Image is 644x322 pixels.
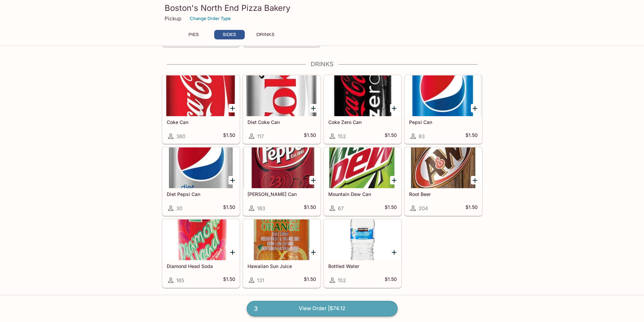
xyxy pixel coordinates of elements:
h5: [PERSON_NAME] Can [247,191,316,197]
span: 152 [338,133,346,140]
button: SIDES [214,30,245,39]
p: Pickup [165,15,181,22]
button: Add Coke Can [228,104,237,112]
a: 3View Order |$74.12 [247,301,398,316]
span: 67 [338,205,344,212]
h5: Diet Coke Can [247,119,316,125]
h5: $1.50 [304,132,316,140]
a: Pepsi Can83$1.50 [405,75,482,144]
span: 360 [176,133,185,140]
h5: $1.50 [304,204,316,212]
span: 83 [419,133,425,140]
h5: $1.50 [304,276,316,284]
span: 152 [338,277,346,284]
h5: Root Beer [409,191,478,197]
h5: Coke Can [167,119,235,125]
div: Diet Coke Can [243,75,320,116]
button: Change Order Type [187,13,234,24]
h3: Boston's North End Pizza Bakery [165,3,480,13]
h5: Hawaiian Sun Juice [247,263,316,269]
div: Diet Pepsi Can [163,147,239,188]
h5: $1.50 [223,204,235,212]
h5: $1.50 [385,276,397,284]
button: Add Root Beer [471,176,479,184]
div: Hawaiian Sun Juice [243,219,320,260]
div: Dr. Pepper Can [243,147,320,188]
h5: $1.50 [465,204,478,212]
div: Coke Zero Can [324,75,401,116]
div: Pepsi Can [405,75,482,116]
a: Coke Can360$1.50 [162,75,240,144]
span: 183 [257,205,265,212]
a: Root Beer204$1.50 [405,147,482,216]
span: 3 [250,304,262,314]
button: Add Hawaiian Sun Juice [309,248,318,256]
div: Bottled Water [324,219,401,260]
div: Mountain Dew Can [324,147,401,188]
a: Diet Pepsi Can30$1.50 [162,147,240,216]
span: 30 [176,205,182,212]
button: PIES [178,30,209,39]
button: Add Dr. Pepper Can [309,176,318,184]
h5: $1.50 [223,276,235,284]
button: Add Diet Pepsi Can [228,176,237,184]
button: DRINKS [250,30,281,39]
span: 131 [257,277,264,284]
button: Add Mountain Dew Can [390,176,399,184]
a: Diamond Head Soda165$1.50 [162,219,240,288]
a: Mountain Dew Can67$1.50 [324,147,401,216]
a: Diet Coke Can117$1.50 [243,75,320,144]
h5: Diet Pepsi Can [167,191,235,197]
h5: $1.50 [385,132,397,140]
h5: Pepsi Can [409,119,478,125]
button: Add Coke Zero Can [390,104,399,112]
h5: $1.50 [223,132,235,140]
span: 204 [419,205,428,212]
h4: DRINKS [162,60,482,68]
h5: Bottled Water [328,263,397,269]
button: Add Pepsi Can [471,104,479,112]
h5: Diamond Head Soda [167,263,235,269]
button: Add Diamond Head Soda [228,248,237,256]
div: Coke Can [163,75,239,116]
h5: Coke Zero Can [328,119,397,125]
h5: $1.50 [465,132,478,140]
div: Diamond Head Soda [163,219,239,260]
span: 165 [176,277,184,284]
a: Bottled Water152$1.50 [324,219,401,288]
span: 117 [257,133,264,140]
h5: $1.50 [385,204,397,212]
div: Root Beer [405,147,482,188]
a: Coke Zero Can152$1.50 [324,75,401,144]
button: Add Bottled Water [390,248,399,256]
h5: Mountain Dew Can [328,191,397,197]
a: [PERSON_NAME] Can183$1.50 [243,147,320,216]
button: Add Diet Coke Can [309,104,318,112]
a: Hawaiian Sun Juice131$1.50 [243,219,320,288]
